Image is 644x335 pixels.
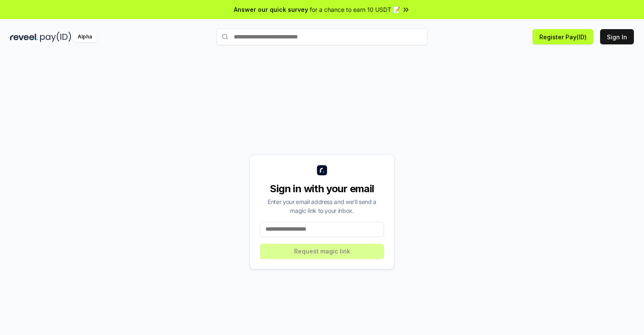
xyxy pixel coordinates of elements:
span: Answer our quick survey [234,5,308,14]
div: Sign in with your email [260,182,384,196]
button: Sign In [600,29,634,44]
button: Register Pay(ID) [533,29,593,44]
img: logo_small [317,165,327,175]
div: Enter your email address and we’ll send a magic link to your inbox. [260,197,384,215]
span: for a chance to earn 10 USDT 📝 [310,5,400,14]
img: reveel_dark [10,32,38,42]
img: pay_id [40,32,71,42]
div: Alpha [73,32,97,42]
